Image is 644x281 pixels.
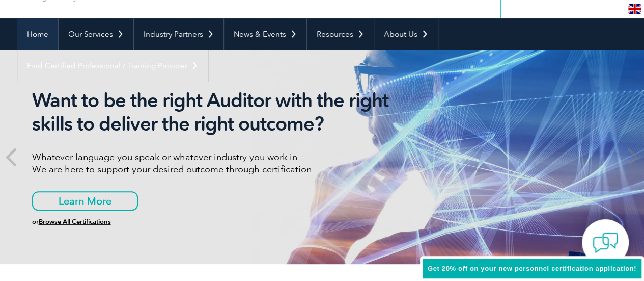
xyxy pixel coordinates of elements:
h6: or [32,218,414,225]
a: Our Services [59,18,133,50]
a: About Us [374,18,438,50]
a: Resources [307,18,374,50]
a: Industry Partners [134,18,223,50]
img: contact-chat.png [593,230,618,256]
img: en [628,4,641,14]
a: Learn More [32,191,138,211]
a: Find Certified Professional / Training Provider [17,50,208,82]
p: Whatever language you speak or whatever industry you work in We are here to support your desired ... [32,151,414,175]
span: Get 20% off on your new personnel certification application! [428,265,636,272]
a: Browse All Certifications [39,218,111,225]
a: Home [17,18,58,50]
h2: Want to be the right Auditor with the right skills to deliver the right outcome? [32,89,414,136]
a: News & Events [224,18,306,50]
